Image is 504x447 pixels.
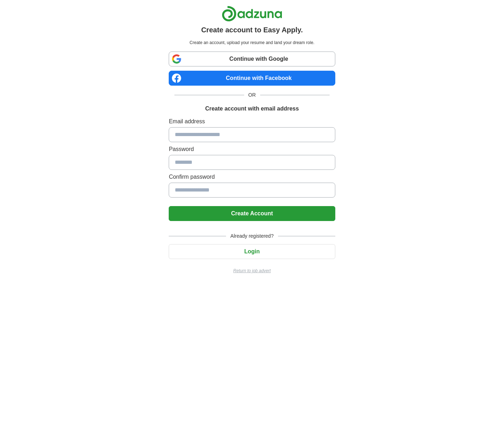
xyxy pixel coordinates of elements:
[169,173,335,181] label: Confirm password
[244,91,260,99] span: OR
[169,52,335,66] a: Continue with Google
[169,145,335,154] label: Password
[205,104,299,113] h1: Create account with email address
[222,6,282,22] img: Adzuna logo
[169,268,335,274] a: Return to job advert
[169,248,335,254] a: Login
[169,117,335,126] label: Email address
[201,25,303,35] h1: Create account to Easy Apply.
[169,244,335,259] button: Login
[169,71,335,86] a: Continue with Facebook
[170,39,334,46] p: Create an account, upload your resume and land your dream role.
[226,232,278,240] span: Already registered?
[169,206,335,221] button: Create Account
